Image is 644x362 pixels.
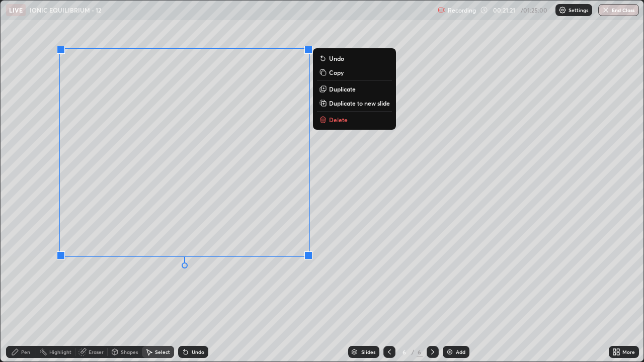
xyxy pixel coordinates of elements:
[438,6,446,14] img: recording.375f2c34.svg
[89,349,104,354] div: Eraser
[329,54,344,62] p: Undo
[456,349,465,354] div: Add
[317,97,392,109] button: Duplicate to new slide
[30,6,101,14] p: IONIC EQUILIBRIUM - 12
[622,349,635,354] div: More
[329,99,390,107] p: Duplicate to new slide
[155,349,170,354] div: Select
[329,116,348,124] p: Delete
[329,85,356,93] p: Duplicate
[399,349,410,355] div: 6
[9,6,23,14] p: LIVE
[446,348,454,356] img: add-slide-button
[21,349,30,354] div: Pen
[192,349,204,354] div: Undo
[558,6,567,14] img: class-settings-icons
[49,349,71,354] div: Highlight
[448,7,476,14] p: Recording
[329,68,344,76] p: Copy
[317,52,392,64] button: Undo
[602,6,610,14] img: end-class-cross
[121,349,138,354] div: Shapes
[317,83,392,95] button: Duplicate
[417,347,423,356] div: 6
[361,349,375,354] div: Slides
[412,349,415,355] div: /
[317,66,392,78] button: Copy
[598,4,639,16] button: End Class
[317,114,392,126] button: Delete
[569,8,588,13] p: Settings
